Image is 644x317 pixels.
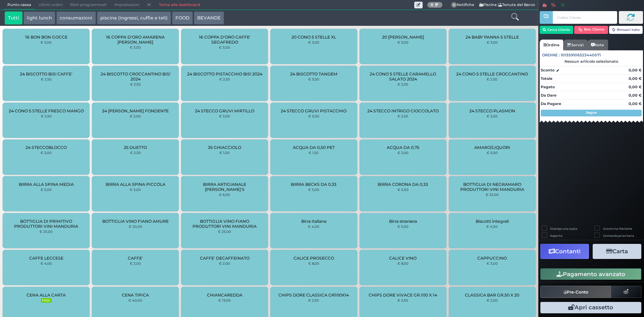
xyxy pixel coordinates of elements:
[128,298,142,302] small: € 40,00
[378,182,428,187] span: BIRRA CORONA DA 0,33
[587,40,608,50] a: Note
[487,40,498,44] small: € 3,00
[129,224,142,228] small: € 20,00
[367,108,439,113] span: 24 STECCO INTRIGO CIOCCOLATO
[111,0,143,10] span: Impostazioni
[365,71,441,82] span: 24 CONO 5 STELLE CARAMELLO SALATO 2024
[102,108,169,113] span: 24 [PERSON_NAME] FONDENTE
[465,293,519,298] span: CLASSICA BAR GR.50 X 20
[219,193,230,197] small: € 6,00
[41,77,52,81] small: € 2,50
[541,93,556,98] strong: Da Dare
[172,11,193,25] button: FOOD
[9,108,84,113] span: 24 CONO 5 STELLE FRESCO MANGO
[98,35,173,45] span: 16 COPPA D'ORO AMARENA [PERSON_NAME]
[397,114,408,118] small: € 2,50
[98,71,173,82] span: 24 BISCOTTO CROCCANTINO BIS! 2024
[130,188,141,192] small: € 3,00
[301,219,326,224] span: Birra Italiana
[308,188,319,192] small: € 5,00
[25,35,67,40] span: 16 BON BON GOCCE
[25,145,67,150] span: 24 STECCOBLOCCO
[207,293,243,298] span: CHIANCAREDDA
[574,26,608,34] button: Rim. Cliente
[128,256,143,261] span: CAFFE'
[102,219,169,224] span: BOTTIGLIA VINO FIANO AMURE
[431,2,433,7] b: 0
[97,11,171,25] button: piscina (ingressi, cuffie e teli)
[474,145,510,150] span: AMARO/LIQUORI
[308,40,319,44] small: € 3,00
[308,261,319,265] small: € 8,00
[195,108,254,113] span: 24 STECCO GRUVI MIRTILLO
[540,40,563,50] a: Ordine
[540,59,643,64] div: Nessun articolo selezionato
[56,11,96,25] button: consumazioni
[486,224,498,228] small: € 4,00
[187,35,262,45] span: 16 COPPA D'ORO CAFFE' SEGAFREDO
[281,108,346,113] span: 24 STECCO GRUVI PISTACCHIO
[130,261,141,265] small: € 2,00
[291,182,336,187] span: BIRRA BECKS DA 0,33
[456,71,528,76] span: 24 CONO 5 STELLE CROCCANTINO
[41,151,52,155] small: € 3,00
[609,26,643,34] button: Rimuovi tutto
[122,293,149,298] span: CENA TIPICA
[629,76,642,81] strong: 0,00 €
[550,226,577,231] label: Stampa una copia
[278,293,349,298] span: CHIPS DORE CLASSICA GR100X14
[66,0,110,10] span: Ritiri programmati
[308,114,319,118] small: € 3,00
[387,145,419,150] span: ACQUA DA 0,75
[553,11,617,24] input: Codice Cliente
[26,293,66,298] span: CENA ALLA CARTA
[208,145,241,150] span: 35 GHIACCIOLO
[187,182,262,192] span: BIRRA ARTIGIANALE [PERSON_NAME]'S
[290,71,337,76] span: 24 BISCOTTO TANDEM
[291,35,336,40] span: 20 CONO 5 STELLE XL
[130,114,141,118] small: € 3,00
[487,298,498,302] small: € 2,00
[218,229,231,233] small: € 25,00
[540,244,589,259] button: Contanti
[8,219,84,229] span: BOTTIGLIA DI PRIMITIVO PRODUTTORI VINI MANDURIA
[20,71,72,76] span: 24 BISCOTTO BIS! CAFFE'
[219,77,230,81] small: € 2,50
[541,85,555,89] strong: Pagato
[41,298,52,303] small: FREE
[563,40,587,50] a: Servizi
[487,261,498,265] small: € 3,00
[5,11,22,25] button: Tutti
[629,101,642,106] strong: 0,00 €
[540,26,574,34] button: Cerca Cliente
[540,286,611,298] button: Pre-Conto
[586,110,597,115] strong: Segue
[29,256,63,261] span: CAFFE LECCESE
[308,77,319,81] small: € 3,00
[187,71,262,76] span: 24 BISCOTTO PISTACCHIO BIS! 2024
[397,188,409,192] small: € 5,00
[40,229,53,233] small: € 25,00
[219,261,230,265] small: € 2,00
[293,145,335,150] span: ACQUA DA 0,50 PET
[629,93,642,98] strong: 0,00 €
[593,244,641,259] button: Carta
[200,256,250,261] span: CAFFE' DECAFFEINATO
[194,11,224,25] button: BEVANDE
[309,151,319,155] small: € 1,50
[397,261,409,265] small: € 8,00
[4,0,35,10] span: Punto cassa
[219,114,230,118] small: € 3,00
[540,268,641,280] button: Pagamento avanzato
[187,219,262,229] span: BOTTIGLIA VINO FIANO PRODUTTORI VINI MANDURIA
[550,233,562,238] label: Asporto
[629,85,642,89] strong: 0,00 €
[487,77,497,81] small: € 2,50
[293,256,334,261] span: CALICE PROSECCO
[155,0,204,10] a: Torna alla dashboard
[603,233,634,238] label: Comanda prioritaria
[130,45,141,49] small: € 3,00
[487,151,498,155] small: € 5,00
[541,67,554,73] strong: Sconto
[466,35,519,40] span: 24 BABY PANNA 5 STELLE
